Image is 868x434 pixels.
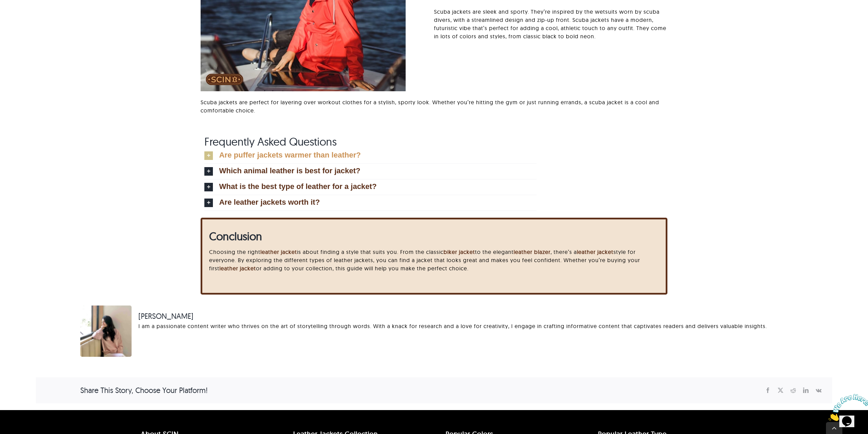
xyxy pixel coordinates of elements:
[204,135,337,148] span: Frequently Asked Questions
[434,8,667,40] p: Scuba jackets are sleek and sporty. They’re inspired by the wetsuits worn by scuba divers, with a...
[138,322,767,330] div: I am a passionate content writer who thrives on the art of storytelling through words. With a kna...
[774,386,787,395] a: X
[204,164,537,179] a: Which animal leather is best for jacket?
[219,151,361,159] span: Are puffer jackets warmer than leather?
[800,386,812,395] a: LinkedIn
[444,248,475,255] a: biker jacket
[219,183,377,190] span: What is the best type of leather for a jacket?
[812,386,825,395] a: Vk
[762,386,774,395] a: Facebook
[80,385,208,396] h4: Share This Story, Choose Your Platform!
[80,306,132,357] img: Muskaan Adil
[138,311,767,322] span: [PERSON_NAME]
[787,386,800,395] a: Reddit
[201,98,667,114] p: Scuba jackets are perfect for layering over workout clothes for a stylish, sporty look. Whether y...
[260,248,297,255] a: leather jacket
[219,265,256,272] a: leather jacket
[3,3,45,30] img: Chat attention grabber
[577,248,613,255] a: leather jacket
[204,195,537,211] a: Are leather jackets worth it?
[209,248,659,272] p: Choosing the right is about finding a style that suits you. From the classic to the elegant , the...
[204,148,537,163] a: Are puffer jackets warmer than leather?
[209,229,262,243] strong: Conclusion
[826,391,868,424] iframe: chat widget
[219,199,320,206] span: Are leather jackets worth it?
[219,167,360,175] span: Which animal leather is best for jacket?
[204,179,537,195] a: What is the best type of leather for a jacket?
[514,248,551,255] a: leather blazer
